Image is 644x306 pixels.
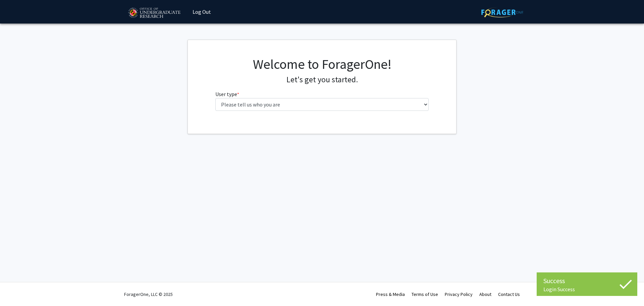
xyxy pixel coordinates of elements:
h1: Welcome to ForagerOne! [215,56,429,72]
label: User type [215,90,239,98]
img: ForagerOne Logo [481,7,523,17]
div: Success [543,276,631,286]
h4: Let's get you started. [215,75,429,85]
div: Login Success [543,286,631,293]
img: University of Maryland Logo [126,5,182,21]
a: Privacy Policy [445,291,473,297]
a: Terms of Use [412,291,438,297]
a: About [479,291,491,297]
div: ForagerOne, LLC © 2025 [124,282,173,306]
a: Press & Media [376,291,405,297]
a: Contact Us [498,291,520,297]
iframe: Chat [5,276,29,301]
